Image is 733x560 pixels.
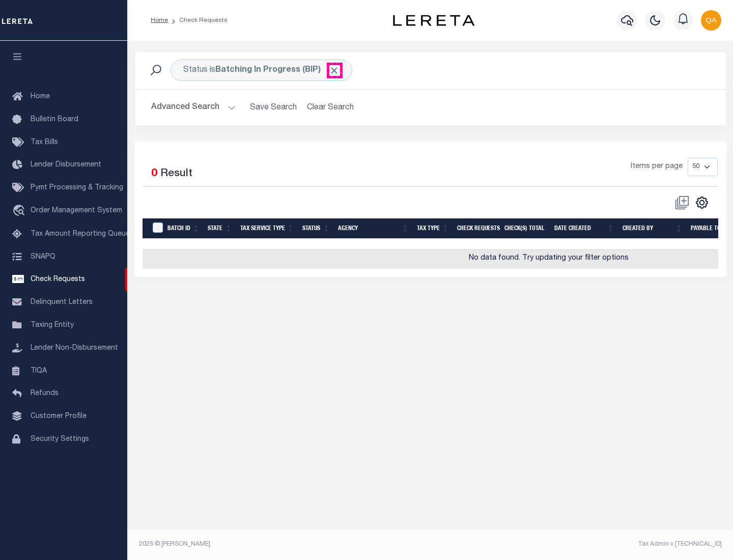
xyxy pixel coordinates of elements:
[500,218,550,239] th: Check(s) Total
[31,276,85,283] span: Check Requests
[31,207,122,214] span: Order Management System
[31,413,87,420] span: Customer Profile
[151,98,236,118] button: Advanced Search
[215,66,340,74] b: Batching In Progress (BIP)
[171,60,352,81] div: Status is
[160,166,192,182] label: Result
[131,540,431,549] div: 2025 © [PERSON_NAME].
[453,218,500,239] th: Check Requests
[303,98,358,118] button: Clear Search
[618,218,687,239] th: Created By: activate to sort column ascending
[393,15,474,26] img: logo-dark.svg
[413,218,453,239] th: Tax Type: activate to sort column ascending
[31,322,74,329] span: Taxing Entity
[31,253,55,260] span: SNAPQ
[236,218,298,239] th: Tax Service Type: activate to sort column ascending
[31,139,58,146] span: Tax Bills
[334,218,413,239] th: Agency: activate to sort column ascending
[298,218,334,239] th: Status: activate to sort column ascending
[31,93,50,100] span: Home
[31,367,47,374] span: TIQA
[438,540,722,549] div: Tax Admin v.[TECHNICAL_ID]
[31,436,89,443] span: Security Settings
[151,169,157,179] span: 0
[631,161,683,173] span: Items per page
[550,218,618,239] th: Date Created: activate to sort column ascending
[168,16,228,25] li: Check Requests
[31,161,101,169] span: Lender Disbursement
[151,17,168,23] a: Home
[701,10,721,31] img: svg+xml;base64,PHN2ZyB4bWxucz0iaHR0cDovL3d3dy53My5vcmcvMjAwMC9zdmciIHBvaW50ZXItZXZlbnRzPSJub25lIi...
[31,345,118,352] span: Lender Non-Disbursement
[244,98,303,118] button: Save Search
[31,116,78,123] span: Bulletin Board
[31,231,130,238] span: Tax Amount Reporting Queue
[329,65,340,76] span: Click to Remove
[12,205,29,218] i: travel_explore
[204,218,236,239] th: State: activate to sort column ascending
[31,390,59,397] span: Refunds
[163,218,204,239] th: Batch Id: activate to sort column ascending
[31,299,93,306] span: Delinquent Letters
[31,184,123,191] span: Pymt Processing & Tracking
